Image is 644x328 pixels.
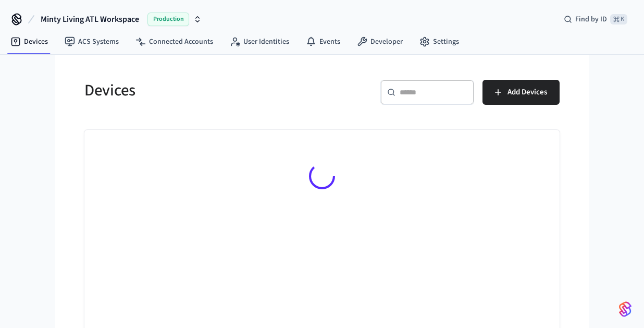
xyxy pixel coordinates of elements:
[349,32,411,51] a: Developer
[298,32,349,51] a: Events
[147,13,189,26] span: Production
[507,86,547,99] span: Add Devices
[127,32,221,51] a: Connected Accounts
[411,32,467,51] a: Settings
[56,32,127,51] a: ACS Systems
[575,14,607,25] span: Find by ID
[610,14,627,25] span: ⌘ K
[221,32,298,51] a: User Identities
[555,10,636,29] div: Find by ID⌘ K
[2,32,56,51] a: Devices
[84,80,316,101] h5: Devices
[482,80,560,105] button: Add Devices
[619,301,631,318] img: SeamLogoGradient.69752ec5.svg
[41,13,139,26] span: Minty Living ATL Workspace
